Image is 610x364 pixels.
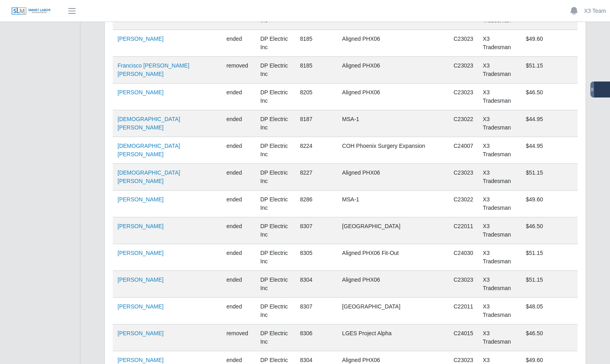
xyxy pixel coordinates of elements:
td: C24007 [449,137,478,164]
td: DP Electric Inc [255,217,295,244]
td: C23023 [449,30,478,57]
td: 8185 [295,30,337,57]
td: 8286 [295,191,337,217]
td: $49.60 [521,191,578,217]
td: 8185 [295,57,337,84]
a: [PERSON_NAME] [118,89,163,95]
a: [PERSON_NAME] [118,223,163,229]
td: 8305 [295,244,337,271]
a: [PERSON_NAME] [118,250,163,256]
td: DP Electric Inc [255,324,295,351]
a: [PERSON_NAME] [118,303,163,310]
td: COH Phoenix Surgery Expansion [337,137,449,164]
td: ended [221,298,255,324]
td: DP Electric Inc [255,110,295,137]
td: 8224 [295,137,337,164]
td: X3 Tradesman [478,84,521,110]
td: $51.15 [521,271,578,298]
td: MSA-1 [337,110,449,137]
td: 8306 [295,324,337,351]
td: [GEOGRAPHIC_DATA] [337,298,449,324]
td: X3 Tradesman [478,164,521,191]
td: X3 Tradesman [478,30,521,57]
td: DP Electric Inc [255,164,295,191]
td: X3 Tradesman [478,217,521,244]
td: Aligned PHX06 Fit-Out [337,244,449,271]
td: C24015 [449,324,478,351]
td: removed [221,57,255,84]
a: X3 Team [584,7,606,15]
td: DP Electric Inc [255,298,295,324]
td: X3 Tradesman [478,271,521,298]
td: $51.15 [521,57,578,84]
td: 8307 [295,217,337,244]
td: 8227 [295,164,337,191]
td: C23023 [449,271,478,298]
td: ended [221,271,255,298]
td: DP Electric Inc [255,30,295,57]
td: $51.15 [521,164,578,191]
td: Aligned PHX06 [337,84,449,110]
a: [PERSON_NAME] [118,36,163,42]
a: [DEMOGRAPHIC_DATA][PERSON_NAME] [118,169,180,184]
td: $46.50 [521,324,578,351]
td: LGES Project Alpha [337,324,449,351]
td: C24030 [449,244,478,271]
td: $48.05 [521,298,578,324]
td: Aligned PHX06 [337,164,449,191]
td: $51.15 [521,244,578,271]
td: [GEOGRAPHIC_DATA] [337,217,449,244]
a: [PERSON_NAME] [118,276,163,283]
td: $44.95 [521,110,578,137]
td: X3 Tradesman [478,298,521,324]
td: DP Electric Inc [255,57,295,84]
td: 8307 [295,298,337,324]
td: MSA-1 [337,191,449,217]
td: 8304 [295,271,337,298]
td: C23023 [449,57,478,84]
td: C23022 [449,110,478,137]
td: X3 Tradesman [478,110,521,137]
td: DP Electric Inc [255,271,295,298]
td: C23022 [449,191,478,217]
a: [PERSON_NAME] [118,330,163,336]
td: Aligned PHX06 [337,57,449,84]
td: DP Electric Inc [255,191,295,217]
a: Francisco [PERSON_NAME] [PERSON_NAME] [118,62,189,77]
td: X3 Tradesman [478,137,521,164]
a: [PERSON_NAME] [118,357,163,363]
td: DP Electric Inc [255,244,295,271]
td: ended [221,84,255,110]
td: Aligned PHX06 [337,30,449,57]
td: X3 Tradesman [478,324,521,351]
td: 8187 [295,110,337,137]
td: removed [221,324,255,351]
td: $46.50 [521,84,578,110]
td: C22011 [449,217,478,244]
td: C23023 [449,84,478,110]
td: X3 Tradesman [478,57,521,84]
td: X3 Tradesman [478,191,521,217]
td: C23023 [449,164,478,191]
img: SLM Logo [11,7,51,16]
td: ended [221,137,255,164]
td: DP Electric Inc [255,137,295,164]
td: DP Electric Inc [255,84,295,110]
td: 8205 [295,84,337,110]
td: ended [221,30,255,57]
td: $49.60 [521,30,578,57]
td: Aligned PHX06 [337,271,449,298]
td: ended [221,110,255,137]
td: ended [221,164,255,191]
td: ended [221,191,255,217]
a: [PERSON_NAME] [118,196,163,203]
td: ended [221,217,255,244]
a: [DEMOGRAPHIC_DATA][PERSON_NAME] [118,116,180,131]
td: $46.50 [521,217,578,244]
td: X3 Tradesman [478,244,521,271]
td: C22011 [449,298,478,324]
a: [DEMOGRAPHIC_DATA][PERSON_NAME] [118,143,180,157]
td: ended [221,244,255,271]
td: $44.95 [521,137,578,164]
